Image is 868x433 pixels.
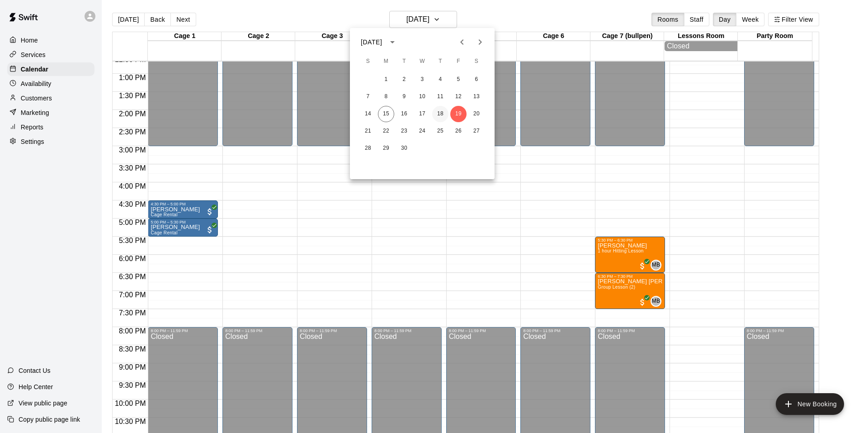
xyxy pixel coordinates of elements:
[378,52,394,71] span: Monday
[396,71,412,88] button: 2
[432,52,448,71] span: Thursday
[432,123,448,139] button: 25
[468,106,485,122] button: 20
[450,71,467,88] button: 5
[360,52,376,71] span: Sunday
[432,71,448,88] button: 4
[453,33,471,51] button: Previous month
[385,34,400,50] button: calendar view is open, switch to year view
[468,123,485,139] button: 27
[378,123,394,139] button: 22
[378,89,394,105] button: 8
[450,123,467,139] button: 26
[360,106,376,122] button: 14
[432,106,448,122] button: 18
[360,140,376,157] button: 28
[396,123,412,139] button: 23
[396,140,412,157] button: 30
[378,140,394,157] button: 29
[378,106,394,122] button: 15
[414,89,430,105] button: 10
[471,33,489,51] button: Next month
[360,123,376,139] button: 21
[396,89,412,105] button: 9
[414,71,430,88] button: 3
[450,89,467,105] button: 12
[432,89,448,105] button: 11
[468,71,485,88] button: 6
[361,38,382,47] div: [DATE]
[414,106,430,122] button: 17
[396,52,412,71] span: Tuesday
[468,52,485,71] span: Saturday
[468,89,485,105] button: 13
[450,106,467,122] button: 19
[414,52,430,71] span: Wednesday
[378,71,394,88] button: 1
[450,52,467,71] span: Friday
[396,106,412,122] button: 16
[414,123,430,139] button: 24
[360,89,376,105] button: 7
